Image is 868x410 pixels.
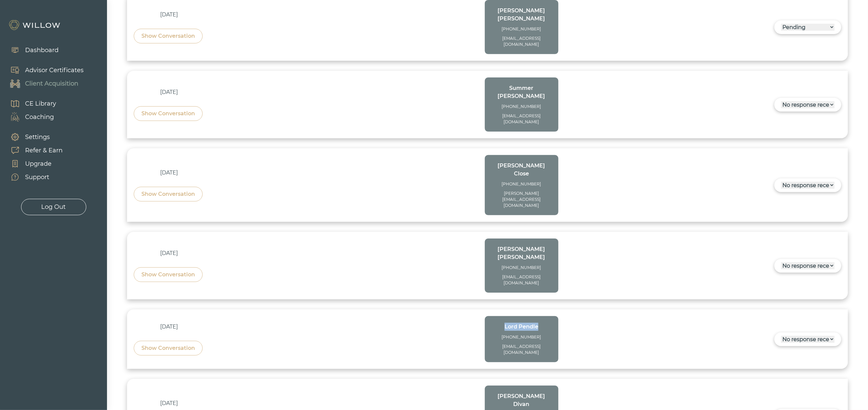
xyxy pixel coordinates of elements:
div: Show Conversation [141,32,195,40]
div: [DATE] [134,249,204,257]
div: [DATE] [134,11,204,19]
div: [DATE] [134,323,204,331]
div: Show Conversation [141,110,195,118]
div: Upgrade [25,159,51,168]
div: [DATE] [134,169,204,177]
div: [DATE] [134,88,204,96]
div: [PERSON_NAME] Divan [492,392,552,408]
div: Show Conversation [141,190,195,198]
div: Show Conversation [141,344,195,352]
div: [PHONE_NUMBER] [492,104,552,110]
div: Settings [25,133,50,142]
div: Dashboard [25,46,59,55]
a: Client Acquisition [3,77,84,90]
div: [EMAIL_ADDRESS][DOMAIN_NAME] [492,344,552,356]
div: [PERSON_NAME] [PERSON_NAME] [492,7,552,23]
div: Show Conversation [141,271,195,279]
div: [EMAIL_ADDRESS][DOMAIN_NAME] [492,274,552,286]
a: Refer & Earn [3,144,63,157]
img: Willow [8,20,62,30]
div: [DATE] [134,399,204,407]
a: Upgrade [3,157,63,170]
div: [PERSON_NAME] [PERSON_NAME] [492,245,552,261]
div: Client Acquisition [25,79,78,88]
a: CE Library [3,97,56,110]
div: [EMAIL_ADDRESS][DOMAIN_NAME] [492,113,552,125]
div: Refer & Earn [25,146,63,155]
div: [PHONE_NUMBER] [492,26,552,32]
a: Dashboard [3,43,59,57]
a: Advisor Certificates [3,63,84,77]
div: [PERSON_NAME] Close [492,162,552,178]
div: [PERSON_NAME][EMAIL_ADDRESS][DOMAIN_NAME] [492,190,552,209]
div: [PHONE_NUMBER] [492,334,552,340]
div: Support [25,173,49,182]
div: Lord Pendle [492,323,552,331]
div: Advisor Certificates [25,66,84,75]
a: Settings [3,130,63,144]
div: [PHONE_NUMBER] [492,265,552,271]
div: [PHONE_NUMBER] [492,181,552,187]
div: Log Out [41,202,66,212]
div: Coaching [25,113,54,122]
div: CE Library [25,99,56,108]
div: [EMAIL_ADDRESS][DOMAIN_NAME] [492,35,552,47]
a: Coaching [3,110,56,124]
div: Summer [PERSON_NAME] [492,84,552,100]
